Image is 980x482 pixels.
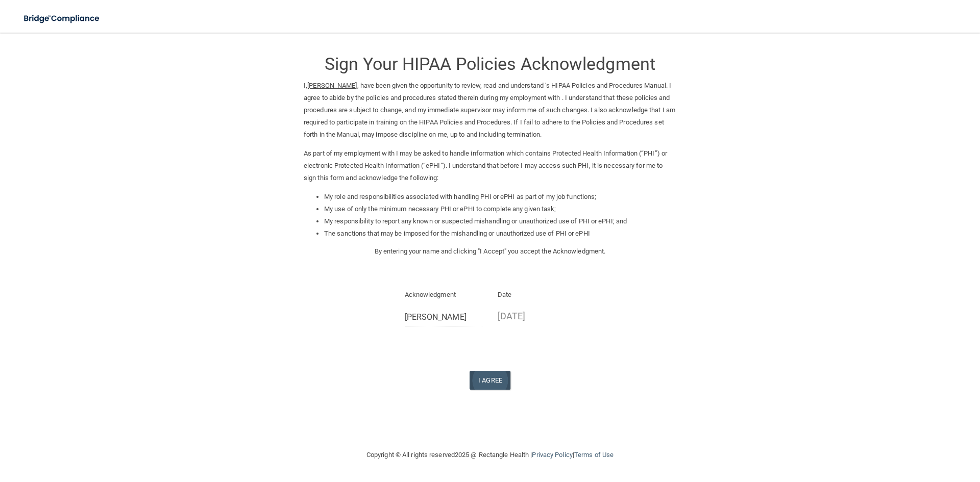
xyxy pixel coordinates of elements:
[498,308,576,324] p: [DATE]
[304,55,676,73] h3: Sign Your HIPAA Policies Acknowledgment
[324,227,676,240] li: The sanctions that may be imposed for the mishandling or unauthorized use of PHI or ePHI
[498,289,576,301] p: Date
[405,289,483,301] p: Acknowledgment
[470,371,510,390] button: I Agree
[304,147,676,184] p: As part of my employment with I may be asked to handle information which contains Protected Healt...
[324,191,676,203] li: My role and responsibilities associated with handling PHI or ePHI as part of my job functions;
[324,203,676,215] li: My use of only the minimum necessary PHI or ePHI to complete any given task;
[574,451,614,459] a: Terms of Use
[307,82,357,89] ins: [PERSON_NAME]
[15,8,109,29] img: bridge_compliance_login_screen.278c3ca4.svg
[304,439,676,471] div: Copyright © All rights reserved 2025 @ Rectangle Health | |
[324,215,676,227] li: My responsibility to report any known or suspected mishandling or unauthorized use of PHI or ePHI...
[304,245,676,258] p: By entering your name and clicking "I Accept" you accept the Acknowledgment.
[405,308,483,326] input: Full Name
[532,451,572,459] a: Privacy Policy
[304,80,676,141] p: I, , have been given the opportunity to review, read and understand ’s HIPAA Policies and Procedu...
